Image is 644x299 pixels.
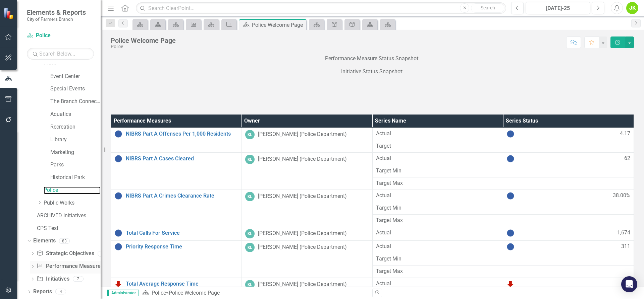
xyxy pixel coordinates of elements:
[169,290,220,296] div: Police Welcome Page
[50,73,101,80] a: Event Center
[620,130,630,138] span: 4.17
[503,140,634,152] td: Double-Click to Edit
[506,130,515,138] img: No Information
[376,280,500,288] span: Actual
[372,128,503,140] td: Double-Click to Edit
[111,55,634,64] p: Performance Measure Status Snapshot:
[376,167,500,175] span: Target Min
[372,214,503,227] td: Double-Click to Edit
[626,2,638,14] button: JK
[471,3,504,13] button: Search
[372,152,503,165] td: Double-Click to Edit
[245,229,255,238] div: KL
[372,253,503,265] td: Double-Click to Edit
[506,243,515,251] img: No Information
[126,131,238,137] a: NIBRS Part A Offenses Per 1,000 Residents
[59,238,70,244] div: 83
[506,192,515,200] img: No Information
[241,227,372,240] td: Double-Click to Edit
[528,4,588,12] div: [DATE]-25
[372,202,503,214] td: Double-Click to Edit
[241,240,372,278] td: Double-Click to Edit
[372,227,503,240] td: Double-Click to Edit
[258,281,347,288] div: [PERSON_NAME] (Police Department)
[55,289,66,295] div: 4
[98,251,108,256] div: 4
[503,214,634,227] td: Double-Click to Edit
[126,156,238,162] a: NIBRS Part A Cases Cleared
[376,268,500,275] span: Target Max
[376,243,500,250] span: Actual
[372,278,503,290] td: Double-Click to Edit
[111,128,242,152] td: Double-Click to Edit Right Click for Context Menu
[245,280,255,289] div: KL
[258,131,347,138] div: [PERSON_NAME] (Police Department)
[481,5,495,10] span: Search
[245,192,255,201] div: KL
[252,21,305,29] div: Police Welcome Page
[503,227,634,240] td: Double-Click to Edit
[245,130,255,139] div: KL
[506,229,515,237] img: No Information
[142,289,367,297] div: »
[621,276,637,292] div: Open Intercom Messenger
[27,16,86,22] small: City of Farmers Branch
[50,85,101,93] a: Special Events
[245,155,255,164] div: KL
[126,230,238,236] a: Total Calls For Service
[136,2,506,14] input: Search ClearPoint...
[503,190,634,202] td: Double-Click to Edit
[114,130,122,138] img: No Information
[624,155,630,163] span: 62
[506,280,515,288] img: Below Plan
[27,32,94,40] a: Police
[27,8,86,16] span: Elements & Reports
[376,217,500,224] span: Target Max
[111,227,242,240] td: Double-Click to Edit Right Click for Context Menu
[33,237,56,245] a: Elements
[107,290,139,296] span: Administrator
[376,142,500,150] span: Target
[114,280,122,288] img: Below Plan
[126,281,238,287] a: Total Average Response Time
[114,243,122,251] img: No Information
[111,152,242,190] td: Double-Click to Edit Right Click for Context Menu
[372,190,503,202] td: Double-Click to Edit
[3,8,15,19] img: ClearPoint Strategy
[503,202,634,214] td: Double-Click to Edit
[126,193,238,199] a: NIBRS Part A Crimes Clearance Rate
[621,243,630,251] span: 311
[258,155,347,163] div: [PERSON_NAME] (Police Department)
[503,240,634,253] td: Double-Click to Edit
[37,225,101,232] a: CPS Test
[152,290,166,296] a: Police
[37,212,101,220] a: ARCHIVED Initiatives
[50,136,101,144] a: Library
[44,186,101,194] a: Police
[50,110,101,118] a: Aquatics
[376,179,500,187] span: Target Max
[376,229,500,237] span: Actual
[376,155,500,162] span: Actual
[73,276,84,282] div: 7
[617,229,630,237] span: 1,674
[111,240,242,278] td: Double-Click to Edit Right Click for Context Menu
[526,2,590,14] button: [DATE]-25
[613,192,630,200] span: 38.00%
[372,165,503,177] td: Double-Click to Edit
[111,67,634,77] p: Initiative Status Snapshot:
[50,174,101,181] a: Historical Park
[50,123,101,131] a: Recreation
[503,253,634,265] td: Double-Click to Edit
[258,243,347,251] div: [PERSON_NAME] (Police Department)
[50,98,101,105] a: The Branch Connection
[372,240,503,253] td: Double-Click to Edit
[241,190,372,227] td: Double-Click to Edit
[503,165,634,177] td: Double-Click to Edit
[258,230,347,237] div: [PERSON_NAME] (Police Department)
[372,140,503,152] td: Double-Click to Edit
[376,255,500,263] span: Target Min
[33,288,52,296] a: Reports
[372,177,503,190] td: Double-Click to Edit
